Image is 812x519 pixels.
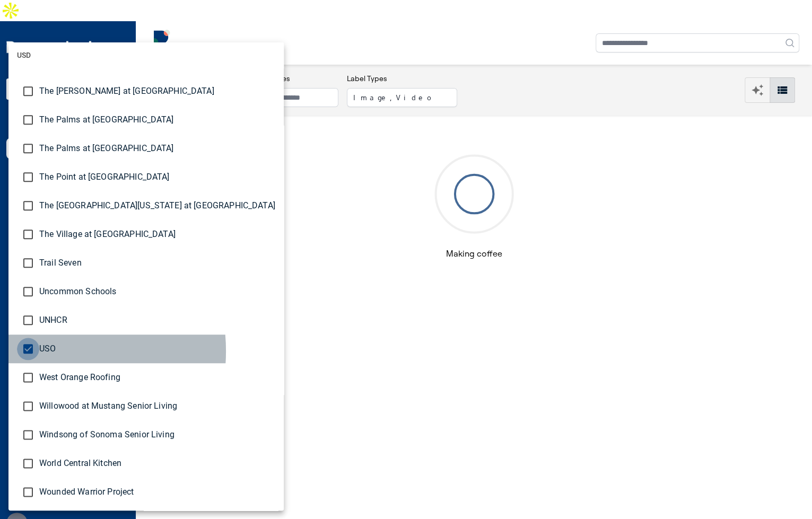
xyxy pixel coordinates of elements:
span: The Palms at [GEOGRAPHIC_DATA] [39,142,275,155]
span: Trail Seven [39,257,275,269]
span: The Palms at [GEOGRAPHIC_DATA] [39,113,275,126]
span: The [PERSON_NAME] at [GEOGRAPHIC_DATA] [39,85,275,98]
span: The [GEOGRAPHIC_DATA][US_STATE] at [GEOGRAPHIC_DATA] [39,199,275,212]
span: World Central Kitchen [39,457,275,470]
span: Uncommon Schools [39,285,275,298]
span: UNHCR [39,314,275,327]
span: West Orange Roofing [39,371,275,384]
li: USD [8,42,284,68]
span: Wounded Warrior Project [39,486,275,498]
span: Windsong of Sonoma Senior Living [39,428,275,441]
span: Willowood at Mustang Senior Living [39,400,275,412]
span: USO [39,342,275,355]
span: The Point at [GEOGRAPHIC_DATA] [39,171,275,183]
span: The Village at [GEOGRAPHIC_DATA] [39,228,275,241]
